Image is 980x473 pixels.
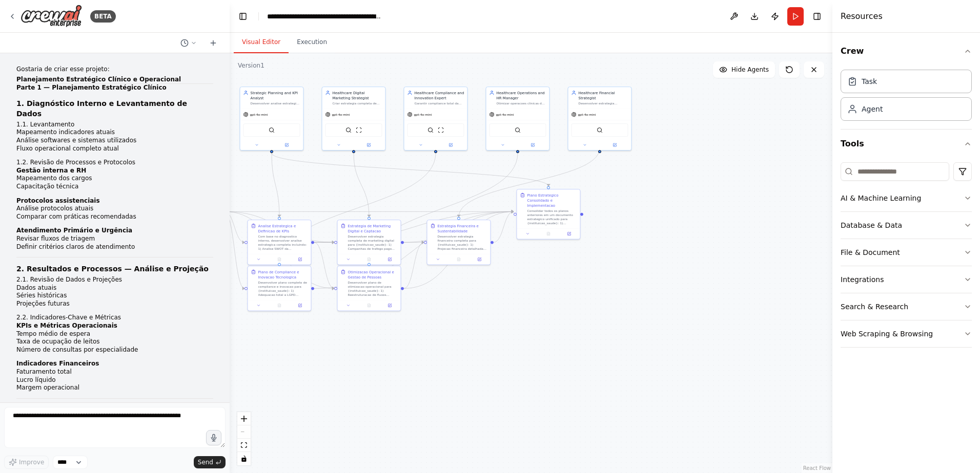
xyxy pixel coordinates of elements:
[291,256,309,263] button: Open in side panel
[527,209,577,225] div: Consolidar todos os planos anteriores em um documento estrategico unificado para {instituicao_sau...
[258,281,308,297] div: Desenvolver plano completo de compliance e inovacao para {instituicao_saude}: 1) Adequacao total ...
[448,256,469,263] button: No output available
[366,153,520,263] g: Edge from 4a6bd756-b7c1-43fa-a24a-003daf70a952 to 5f3d4820-021d-4969-b1bb-21546f39d303
[237,439,251,452] button: fit view
[194,456,226,468] button: Send
[438,223,487,233] div: Estrategia Financeira e Sustentabilidade
[237,412,251,465] div: React Flow controls
[322,87,386,150] div: Healthcare Digital Marketing StrategistCriar estrategia completa de marketing digital para {insti...
[277,153,438,263] g: Edge from 7a452bdd-ebfd-4758-95d5-82efec86e0e4 to c57b97b9-5613-4dda-930d-64d2d164520d
[16,183,213,191] li: Capacitação técnica
[515,127,521,133] img: SerperDevTool
[337,220,401,265] div: Estrategia de Marketing Digital e CaptacaoDesenvolver estrategia completa de marketing digital pa...
[810,9,824,24] button: Hide right sidebar
[538,231,559,237] button: No output available
[16,314,213,322] h4: 2.2. Indicadores-Chave e Métricas
[236,9,250,24] button: Hide left sidebar
[269,256,290,263] button: No output available
[348,281,398,297] div: Desenvolver plano de otimizacao operacional para {instituicao_saude}: 1) Reestruturacao de fluxos...
[578,113,596,117] span: gpt-4o-mini
[16,128,213,137] li: Mapeamento indicadores atuais
[436,142,465,148] button: Open in side panel
[16,338,213,346] li: Taxa de ocupação de leitos
[269,303,290,309] button: No output available
[438,234,487,251] div: Desenvolver estrategia financeira completa para {instituicao_saude}: 1) Projecao financeira detal...
[713,61,775,78] button: Hide Agents
[517,189,581,240] div: Plano Estrategico Consolidado e ImplementacaoConsolidar todos os planos anteriores em um document...
[471,256,488,263] button: Open in side panel
[600,142,629,148] button: Open in side panel
[224,209,244,245] g: Edge from 3ee79015-497b-43fc-85bc-a34dc763ee0a to def4a1b0-c800-471a-b11d-b49310dcd7b5
[404,209,514,245] g: Edge from 8bb74c74-a076-4b77-8c14-6335819205d1 to 1b8ea260-783e-49b3-868b-cf12b3eeb5fd
[527,192,577,208] div: Plano Estrategico Consolidado e Implementacao
[269,153,282,217] g: Edge from 87eca156-5f37-4205-951e-dd14a01199ba to def4a1b0-c800-471a-b11d-b49310dcd7b5
[16,227,132,234] strong: Atendimento Primário e Urgência
[496,113,514,117] span: gpt-4o-mini
[224,209,514,214] g: Edge from 3ee79015-497b-43fc-85bc-a34dc763ee0a to 1b8ea260-783e-49b3-868b-cf12b3eeb5fd
[16,322,117,329] strong: KPIs e Métricas Operacionais
[841,66,972,129] div: Crew
[16,368,213,376] li: Faturamento total
[16,292,213,300] li: Séries históricas
[427,220,491,265] div: Estrategia Financeira e SustentabilidadeDesenvolver estrategia financeira completa para {institui...
[841,239,972,266] button: File & Document
[862,104,883,114] div: Agent
[456,148,602,217] g: Edge from 4c94ff45-83ca-48ba-b319-d863d9b7bbc9 to 60182546-43eb-4746-9b41-1ab4ccf58e9f
[497,90,546,100] div: Healthcare Operations and HR Manager
[404,240,424,291] g: Edge from 5f3d4820-021d-4969-b1bb-21546f39d303 to 60182546-43eb-4746-9b41-1ab4ccf58e9f
[16,145,213,153] li: Fluxo operacional completo atual
[354,142,383,148] button: Open in side panel
[16,360,99,367] strong: Indicadores Financeiros
[16,264,213,274] h3: 2. Resultados e Processos — Análise e Projeção
[176,37,201,49] button: Switch to previous chat
[272,142,301,148] button: Open in side panel
[237,452,251,465] button: toggle interactivity
[289,32,335,53] button: Execution
[404,87,468,150] div: Healthcare Compliance and Innovation ExpertGarantir compliance total da {instituicao_saude} com r...
[414,113,432,117] span: gpt-4o-mini
[415,90,464,100] div: Healthcare Compliance and Innovation Expert
[258,223,308,233] div: Analise Estrategica e Definicao de KPIs
[251,90,300,100] div: Strategic Planning and KPI Analyst
[841,293,972,320] button: Search & Research
[16,330,213,338] li: Tempo médio de espera
[841,266,972,293] button: Integrations
[332,113,350,117] span: gpt-4o-mini
[314,209,514,245] g: Edge from def4a1b0-c800-471a-b11d-b49310dcd7b5 to 1b8ea260-783e-49b3-868b-cf12b3eeb5fd
[16,276,213,284] h4: 2.1. Revisão de Dados e Projeções
[4,456,49,469] button: Improve
[291,303,309,309] button: Open in side panel
[16,346,213,354] li: Número de consultas por especialidade
[381,256,398,263] button: Open in side panel
[333,101,382,105] div: Criar estrategia completa de marketing digital para {instituicao_saude}, incluindo campanhas de t...
[224,209,244,291] g: Edge from 3ee79015-497b-43fc-85bc-a34dc763ee0a to c57b97b9-5613-4dda-930d-64d2d164520d
[16,137,213,145] li: Análise softwares e sistemas utilizados
[358,303,380,309] button: No output available
[597,127,603,133] img: SerperDevTool
[568,87,632,150] div: Healthcare Financial StrategistDesenvolver estrategia financeira robusta para {instituicao_saude}...
[841,10,883,23] h4: Resources
[16,159,213,167] h4: 1.2. Revisão de Processos e Protocolos
[348,234,398,251] div: Desenvolver estrategia completa de marketing digital para {instituicao_saude}: 1) Campanhas de tr...
[337,266,401,311] div: Otimizacao Operacional e Gestao de PessoasDesenvolver plano de otimizacao operacional para {insti...
[90,10,116,23] div: BETA
[841,212,972,239] button: Database & Data
[314,240,334,291] g: Edge from def4a1b0-c800-471a-b11d-b49310dcd7b5 to 5f3d4820-021d-4969-b1bb-21546f39d303
[579,90,628,100] div: Healthcare Financial Strategist
[269,153,551,186] g: Edge from 87eca156-5f37-4205-951e-dd14a01199ba to 1b8ea260-783e-49b3-868b-cf12b3eeb5fd
[16,284,213,292] li: Dados atuais
[16,213,213,221] li: Comparar com práticas recomendadas
[841,185,972,211] button: AI & Machine Learning
[314,209,514,291] g: Edge from c57b97b9-5613-4dda-930d-64d2d164520d to 1b8ea260-783e-49b3-868b-cf12b3eeb5fd
[21,5,82,28] img: Logo
[518,142,547,148] button: Open in side panel
[251,101,300,105] div: Desenvolver analise estrategica completa da {instituicao_saude}, definindo KPIs clinicos e operac...
[16,121,213,129] h4: 1.1. Levantamento
[16,376,213,384] li: Lucro líquido
[16,205,213,213] li: Análise protocolos atuais
[16,66,213,74] p: Gostaria de criar esse projeto:
[494,209,514,245] g: Edge from 60182546-43eb-4746-9b41-1ab4ccf58e9f to 1b8ea260-783e-49b3-868b-cf12b3eeb5fd
[841,37,972,66] button: Crew
[16,167,86,174] strong: Gestão interna e RH
[16,235,213,243] li: Revisar fluxos de triagem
